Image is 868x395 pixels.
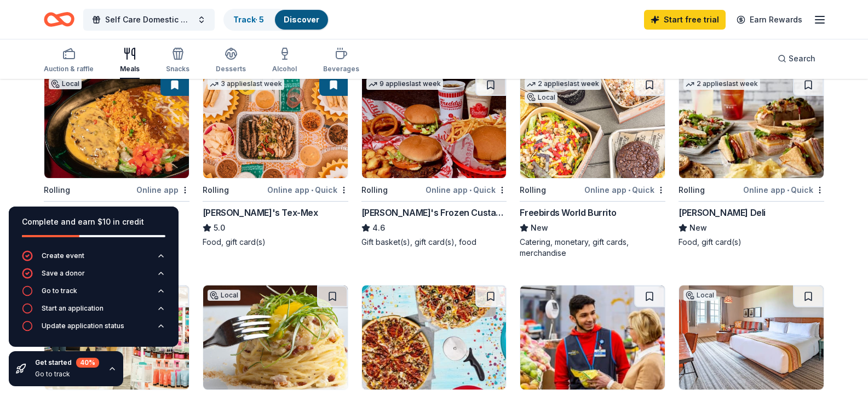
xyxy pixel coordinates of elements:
div: Meals [120,65,140,73]
div: Rolling [520,184,546,197]
div: 2 applies last week [683,78,760,90]
div: 40 % [76,358,99,368]
div: Online app [136,183,189,197]
div: Rolling [44,184,70,197]
button: Beverages [323,43,359,79]
div: Update application status [42,322,124,330]
a: Earn Rewards [730,10,809,30]
div: Alcohol [272,65,297,73]
a: Image for Freddy's Frozen Custard & Steakburgers9 applieslast weekRollingOnline app•Quick[PERSON_... [361,73,507,248]
div: Online app Quick [584,183,665,197]
button: Create event [22,250,165,268]
div: Snacks [166,65,189,73]
a: Track· 5 [233,15,264,24]
button: Desserts [216,43,246,79]
div: Auction & raffle [44,65,94,73]
div: Rolling [679,184,705,197]
div: Desserts [216,65,246,73]
img: Image for 68 Degrees Kitchen [203,285,348,390]
span: 5.0 [214,221,225,234]
a: Image for Chuy's Tex-Mex3 applieslast weekRollingOnline app•Quick[PERSON_NAME]'s Tex-Mex5.0Food, ... [203,73,348,248]
img: Image for Pie Five Pizza [362,285,507,390]
div: Create event [42,251,84,260]
img: Image for Texican Court [679,285,824,390]
a: Home [44,7,74,32]
a: Image for Freebirds World Burrito2 applieslast weekLocalRollingOnline app•QuickFreebirds World Bu... [520,73,665,259]
div: Local [525,92,557,103]
div: Complete and earn $10 in credit [22,215,165,228]
div: Online app Quick [267,183,348,197]
a: Image for Jalapeno TreeLocalRollingOnline appJalapeno TreeNewFood, gift card(s) [44,73,189,248]
img: Image for Walmart [520,285,665,390]
div: Rolling [203,184,229,197]
div: Food, gift card(s) [203,237,348,248]
img: Image for McAlister's Deli [679,74,824,178]
button: Snacks [166,43,189,79]
span: • [469,186,472,194]
button: Alcohol [272,43,297,79]
span: Self Care Domestic Violence Support Group [105,13,193,26]
div: Save a donor [42,269,85,278]
span: New [689,221,707,234]
button: Search [769,48,824,70]
span: 4.6 [372,221,385,234]
div: 3 applies last week [208,78,284,90]
div: Rolling [361,184,388,197]
div: Local [683,290,716,301]
button: Auction & raffle [44,43,94,79]
div: Gift basket(s), gift card(s), food [361,237,507,248]
div: [PERSON_NAME]'s Frozen Custard & Steakburgers [361,206,507,219]
button: Go to track [22,285,165,303]
span: • [311,186,313,194]
div: 9 applies last week [366,78,443,90]
span: • [628,186,630,194]
span: • [787,186,789,194]
a: Start free trial [644,10,726,30]
div: 2 applies last week [525,78,601,90]
div: [PERSON_NAME] Deli [679,206,766,219]
div: [PERSON_NAME]'s Tex-Mex [203,206,318,219]
img: Image for Freebirds World Burrito [520,74,665,178]
img: Image for Freddy's Frozen Custard & Steakburgers [362,74,507,178]
div: Freebirds World Burrito [520,206,616,219]
div: Local [208,290,240,301]
div: Local [49,78,82,89]
img: Image for Jalapeno Tree [44,74,189,178]
div: Online app Quick [743,183,824,197]
a: Discover [284,15,319,24]
img: Image for Chuy's Tex-Mex [203,74,348,178]
button: Start an application [22,303,165,320]
span: Search [789,52,815,65]
div: Food, gift card(s) [679,237,824,248]
div: Online app Quick [426,183,507,197]
div: Beverages [323,65,359,73]
button: Update application status [22,320,165,338]
div: Go to track [35,370,99,379]
div: Start an application [42,304,104,313]
span: New [531,221,548,234]
div: Catering, monetary, gift cards, merchandise [520,237,665,259]
div: Get started [35,358,99,368]
a: Image for McAlister's Deli2 applieslast weekRollingOnline app•Quick[PERSON_NAME] DeliNewFood, gif... [679,73,824,248]
button: Meals [120,43,140,79]
button: Track· 5Discover [223,9,329,31]
button: Self Care Domestic Violence Support Group [83,9,215,31]
button: Save a donor [22,268,165,285]
div: Go to track [42,287,77,295]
